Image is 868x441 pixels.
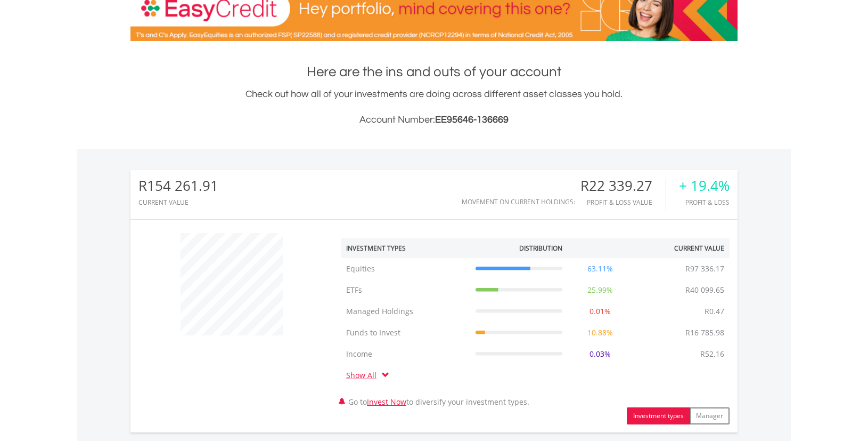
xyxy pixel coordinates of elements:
div: Check out how all of your investments are doing across different asset classes you hold. [130,87,738,127]
button: Manager [690,407,730,424]
td: 25.99% [568,279,633,301]
td: 63.11% [568,258,633,279]
td: 10.88% [568,322,633,343]
div: Profit & Loss Value [580,199,666,206]
th: Current Value [632,238,730,258]
span: EE95646-136669 [435,115,509,125]
div: Distribution [519,244,562,253]
a: Show All [346,370,382,380]
td: 0.01% [568,301,633,322]
td: 0.03% [568,343,633,365]
td: R0.47 [699,301,730,322]
div: + 19.4% [679,178,730,194]
div: R154 261.91 [138,178,218,194]
td: ETFs [341,279,470,301]
h1: Here are the ins and outs of your account [130,62,738,82]
div: Go to to diversify your investment types. [333,228,738,424]
div: Profit & Loss [679,199,730,206]
div: Movement on Current Holdings: [462,198,575,205]
td: Income [341,343,470,365]
a: Invest Now [367,397,406,407]
td: Managed Holdings [341,301,470,322]
td: R16 785.98 [680,322,730,343]
td: Funds to Invest [341,322,470,343]
td: Equities [341,258,470,279]
h3: Account Number: [130,113,738,127]
td: R52.16 [695,343,730,365]
div: R22 339.27 [580,178,666,194]
button: Investment types [627,407,690,424]
div: CURRENT VALUE [138,199,218,206]
th: Investment Types [341,238,470,258]
td: R97 336.17 [680,258,730,279]
td: R40 099.65 [680,279,730,301]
